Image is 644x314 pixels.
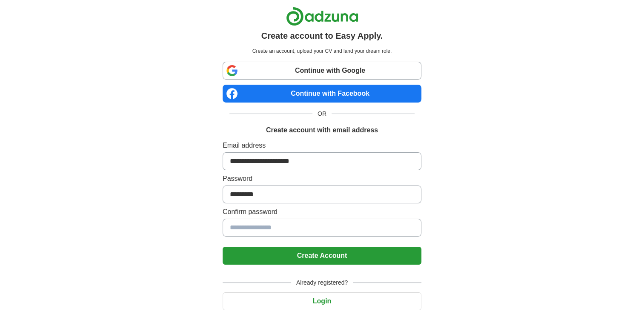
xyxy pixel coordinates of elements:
a: Login [223,297,421,305]
a: Continue with Facebook [223,85,421,103]
img: Adzuna logo [286,7,358,26]
label: Password [223,174,421,184]
h1: Create account with email address [266,125,378,135]
p: Create an account, upload your CV and land your dream role. [224,47,420,55]
span: Already registered? [291,278,353,287]
button: Create Account [223,247,421,265]
h1: Create account to Easy Apply. [261,29,383,42]
a: Continue with Google [223,62,421,80]
button: Login [223,292,421,310]
label: Email address [223,140,421,151]
label: Confirm password [223,207,421,217]
span: OR [312,109,332,118]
